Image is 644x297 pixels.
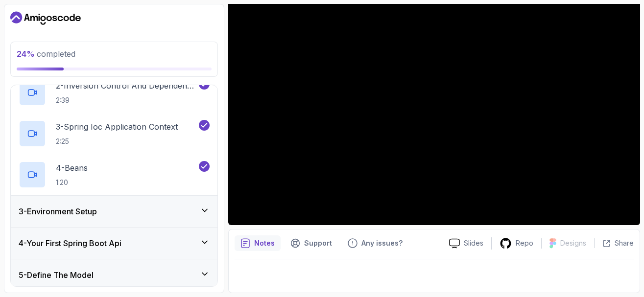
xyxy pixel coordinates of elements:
button: Share [594,238,634,248]
p: 3 - Spring Ioc Application Context [56,121,178,133]
button: 2-Inversion Control And Dependency Injection2:39 [19,79,210,106]
span: completed [17,49,75,59]
p: Any issues? [361,238,403,248]
a: Slides [441,238,491,249]
p: Notes [254,238,275,248]
h3: 3 - Environment Setup [19,206,97,217]
h3: 4 - Your First Spring Boot Api [19,237,121,249]
button: 4-Beans1:20 [19,161,210,188]
p: 2 - Inversion Control And Dependency Injection [56,80,197,91]
p: 2:39 [56,95,197,105]
button: 3-Environment Setup [11,196,217,227]
button: notes button [235,235,281,251]
p: 4 - Beans [56,162,88,174]
button: 3-Spring Ioc Application Context2:25 [19,120,210,147]
p: 1:20 [56,178,88,187]
button: Support button [285,235,338,251]
span: 24 % [17,49,35,59]
p: Designs [560,238,586,248]
a: Dashboard [10,10,81,26]
p: Support [304,238,332,248]
p: 2:25 [56,137,178,146]
h3: 5 - Define The Model [19,269,94,281]
p: Slides [464,238,483,248]
p: Share [615,238,634,248]
button: 4-Your First Spring Boot Api [11,228,217,259]
a: Repo [492,237,541,250]
p: Repo [516,238,533,248]
button: Feedback button [342,235,408,251]
button: 5-Define The Model [11,259,217,291]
